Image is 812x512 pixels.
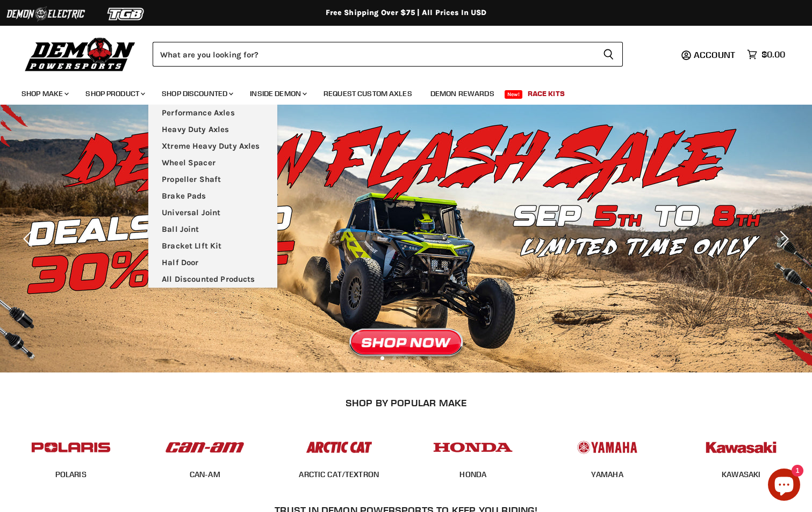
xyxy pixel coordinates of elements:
a: Shop Make [13,83,75,105]
a: POLARIS [55,470,87,479]
a: Half Door [148,254,277,271]
span: KAWASAKI [722,470,760,480]
span: YAMAHA [591,470,623,480]
span: New! [505,90,523,99]
a: Race Kits [520,83,573,105]
a: Request Custom Axles [315,83,420,105]
a: Heavy Duty Axles [148,121,277,138]
button: Next [772,228,793,250]
li: Page dot 2 [392,356,396,360]
img: Demon Powersports [21,35,139,73]
a: CAN-AM [190,470,220,479]
a: YAMAHA [591,470,623,479]
a: Shop Product [77,83,152,105]
a: Inside Demon [242,83,313,105]
a: Ball Joint [148,221,277,238]
a: ARCTIC CAT/TEXTRON [299,470,379,479]
form: Product [153,42,623,67]
img: POPULAR_MAKE_logo_1_adc20308-ab24-48c4-9fac-e3c1a623d575.jpg [163,431,247,464]
a: Account [689,50,742,60]
span: POLARIS [55,470,87,480]
span: CAN-AM [190,470,220,480]
a: Demon Rewards [422,83,502,105]
a: Propeller Shaft [148,171,277,188]
a: Wheel Spacer [148,155,277,171]
a: Shop Discounted [154,83,240,105]
img: Demon Electric Logo 2 [5,4,86,24]
a: Universal Joint [148,204,277,221]
a: HONDA [459,470,486,479]
h2: SHOP BY POPULAR MAKE [13,397,799,408]
span: ARCTIC CAT/TEXTRON [299,470,379,480]
button: Search [594,42,623,67]
a: Xtreme Heavy Duty Axles [148,138,277,155]
img: POPULAR_MAKE_logo_6_76e8c46f-2d1e-4ecc-b320-194822857d41.jpg [699,431,783,464]
li: Page dot 5 [428,356,432,360]
span: Account [694,49,735,60]
ul: Main menu [148,105,277,288]
a: KAWASAKI [722,470,760,479]
span: $0.00 [761,49,785,60]
a: All Discounted Products [148,271,277,288]
img: POPULAR_MAKE_logo_4_4923a504-4bac-4306-a1be-165a52280178.jpg [431,431,515,464]
img: POPULAR_MAKE_logo_2_dba48cf1-af45-46d4-8f73-953a0f002620.jpg [29,431,113,464]
img: TGB Logo 2 [86,4,167,24]
a: Performance Axles [148,105,277,121]
inbox-online-store-chat: Shopify online store chat [765,469,803,503]
img: POPULAR_MAKE_logo_5_20258e7f-293c-4aac-afa8-159eaa299126.jpg [565,431,649,464]
a: $0.00 [742,47,791,62]
li: Page dot 3 [404,356,408,360]
li: Page dot 4 [416,356,420,360]
img: POPULAR_MAKE_logo_3_027535af-6171-4c5e-a9bc-f0eccd05c5d6.jpg [297,431,381,464]
a: Brake Pads [148,188,277,204]
li: Page dot 1 [380,356,384,360]
a: Bracket LIft Kit [148,238,277,254]
ul: Main menu [13,78,782,105]
input: Search [153,42,594,67]
span: HONDA [459,470,486,480]
button: Previous [19,228,40,250]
